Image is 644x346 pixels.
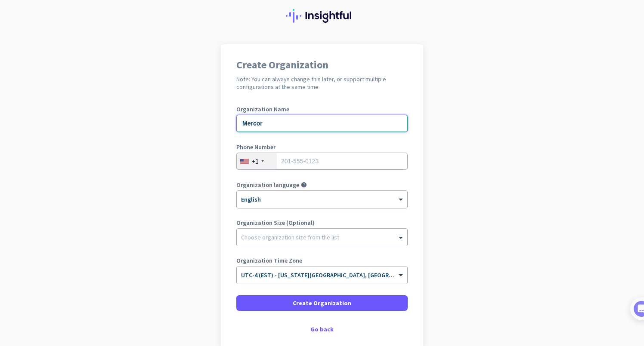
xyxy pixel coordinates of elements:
h1: Create Organization [236,60,408,70]
span: Create Organization [293,299,351,307]
button: Create Organization [236,295,408,311]
h2: Note: You can always change this later, or support multiple configurations at the same time [236,75,408,91]
input: 201-555-0123 [236,153,408,170]
label: Phone Number [236,144,408,150]
div: Go back [236,326,408,332]
label: Organization Size (Optional) [236,220,408,226]
div: +1 [251,157,259,165]
input: What is the name of your organization? [236,115,408,132]
img: Insightful [286,9,358,23]
label: Organization Time Zone [236,257,408,263]
label: Organization Name [236,106,408,112]
label: Organization language [236,182,299,188]
i: help [301,182,307,188]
